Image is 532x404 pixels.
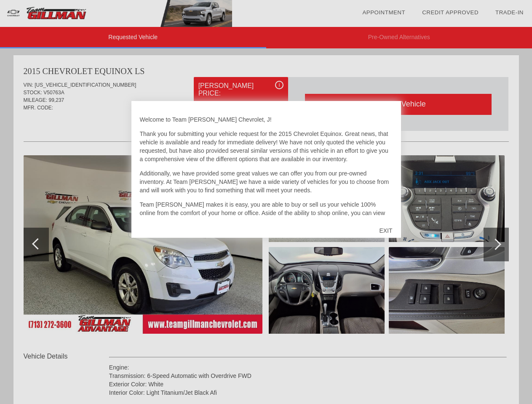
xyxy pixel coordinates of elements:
p: Welcome to Team [PERSON_NAME] Chevrolet, J! [140,115,393,124]
div: EXIT [371,218,401,243]
p: Team [PERSON_NAME] makes it is easy, you are able to buy or sell us your vehicle 100% online from... [140,200,393,251]
a: Trade-In [495,9,524,16]
a: Appointment [362,9,405,16]
p: Thank you for submitting your vehicle request for the 2015 Chevrolet Equinox. Great news, that ve... [140,130,393,163]
a: Credit Approved [422,9,479,16]
p: Additionally, we have provided some great values we can offer you from our pre-owned inventory. A... [140,169,393,194]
